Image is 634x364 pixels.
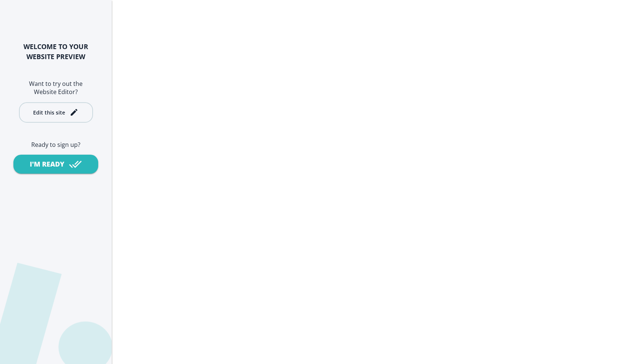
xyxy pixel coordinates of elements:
h6: Ready to sign up? [12,141,100,149]
button: I'M READY [13,155,98,174]
h2: WELCOME TO YOUR WEBSITE PREVIEW [12,42,100,62]
div: Edit this site [33,110,65,115]
div: I'M READY [30,160,64,169]
h6: Want to try out the Website Editor? [12,80,100,96]
button: Edit this site [19,102,93,123]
